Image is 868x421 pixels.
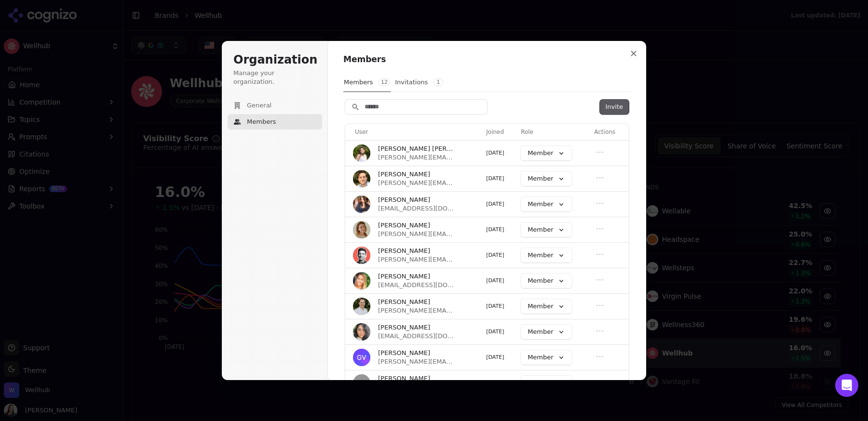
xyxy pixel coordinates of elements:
[378,221,430,230] span: [PERSON_NAME]
[594,376,606,388] button: Open menu
[434,79,443,86] span: 1
[378,247,430,255] span: [PERSON_NAME]
[486,201,504,207] span: [DATE]
[353,323,370,341] img: Amarita Bansal
[378,170,430,179] span: [PERSON_NAME]
[486,329,504,335] span: [DATE]
[353,221,370,238] img: Rita Reis
[486,150,504,156] span: [DATE]
[521,223,571,237] button: Member
[378,281,454,289] span: [EMAIL_ADDRESS][DOMAIN_NAME]
[378,145,454,153] span: [PERSON_NAME] [PERSON_NAME]
[378,349,430,357] span: [PERSON_NAME]
[486,303,504,309] span: [DATE]
[486,277,504,284] span: [DATE]
[521,350,571,365] button: Member
[521,376,571,390] button: Member
[247,118,276,126] span: Members
[486,226,504,233] span: [DATE]
[590,124,629,140] th: Actions
[521,171,571,186] button: Member
[228,114,322,130] button: Members
[378,332,454,341] span: [EMAIL_ADDRESS][DOMAIN_NAME]
[378,196,430,204] span: [PERSON_NAME]
[521,248,571,263] button: Member
[378,255,454,264] span: [PERSON_NAME][EMAIL_ADDRESS][PERSON_NAME][DOMAIN_NAME]
[378,298,430,306] span: [PERSON_NAME]
[353,374,370,392] img: Alexandra Gillespie
[835,374,858,397] div: Open Intercom Messenger
[353,349,370,366] img: Giulia vianna
[378,323,430,332] span: [PERSON_NAME]
[378,306,454,315] span: [PERSON_NAME][EMAIL_ADDRESS][PERSON_NAME][DOMAIN_NAME]
[233,53,316,68] h1: Organization
[353,170,370,187] img: Marshall Simmons
[594,274,606,286] button: Open menu
[353,298,370,315] img: Joe Ciarallo
[378,204,454,213] span: [EMAIL_ADDRESS][DOMAIN_NAME]
[594,146,606,158] button: Open menu
[353,196,370,213] img: Carolina Ignaczuk Lima
[600,100,629,114] button: Invite
[594,172,606,184] button: Open menu
[594,197,606,209] button: Open menu
[247,101,271,110] span: General
[486,354,504,360] span: [DATE]
[594,300,606,311] button: Open menu
[353,145,370,162] img: Ana Paula Flores De Melo
[521,325,571,339] button: Member
[378,153,454,162] span: [PERSON_NAME][EMAIL_ADDRESS][PERSON_NAME][DOMAIN_NAME]
[353,272,370,289] img: Lauren Bazzini
[343,54,631,66] h1: Members
[521,197,571,211] button: Member
[378,272,430,281] span: [PERSON_NAME]
[594,325,606,337] button: Open menu
[625,45,642,62] button: Close modal
[521,299,571,314] button: Member
[345,124,482,140] th: User
[482,124,517,140] th: Joined
[353,247,370,264] img: Nicholas Almeida
[521,274,571,288] button: Member
[233,69,316,86] p: Manage your organization.
[594,249,606,260] button: Open menu
[378,230,454,238] span: [PERSON_NAME][EMAIL_ADDRESS][PERSON_NAME][DOMAIN_NAME]
[378,357,454,366] span: [PERSON_NAME][EMAIL_ADDRESS][DOMAIN_NAME]
[486,252,504,258] span: [DATE]
[486,380,504,386] span: [DATE]
[379,79,390,86] span: 12
[594,223,606,235] button: Open menu
[521,146,571,160] button: Member
[343,73,391,92] button: Members
[228,98,322,113] button: General
[378,179,454,187] span: [PERSON_NAME][EMAIL_ADDRESS][PERSON_NAME][DOMAIN_NAME]
[594,351,606,362] button: Open menu
[378,374,430,383] span: [PERSON_NAME]
[486,175,504,182] span: [DATE]
[345,100,487,114] input: Search
[394,73,444,92] button: Invitations
[517,124,590,140] th: Role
